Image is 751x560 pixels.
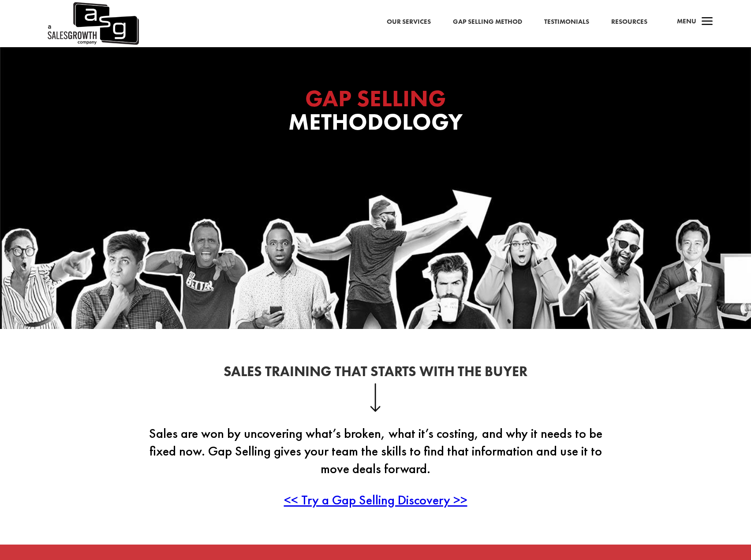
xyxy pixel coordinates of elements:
[138,425,614,491] p: Sales are won by uncovering what’s broken, what it’s costing, and why it needs to be fixed now. G...
[199,87,552,138] h1: Methodology
[284,491,467,508] a: << Try a Gap Selling Discovery >>
[677,17,696,26] span: Menu
[370,383,381,411] img: down-arrow
[699,13,716,31] span: a
[138,365,614,383] h2: Sales Training That Starts With the Buyer
[544,16,589,28] a: Testimonials
[305,83,446,113] span: GAP SELLING
[453,16,522,28] a: Gap Selling Method
[387,16,431,28] a: Our Services
[611,16,647,28] a: Resources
